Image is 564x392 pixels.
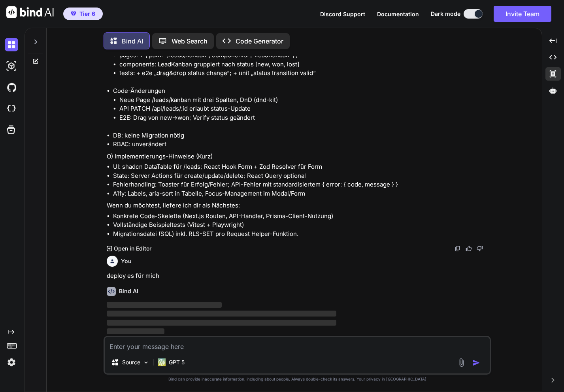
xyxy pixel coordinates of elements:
span: Documentation [377,11,419,17]
h6: Bind AI [119,287,138,295]
li: E2E: Drag von new→won; Verify status geändert [119,113,489,122]
li: Code-Änderungen [113,87,489,131]
img: dislike [477,245,483,252]
p: Code Generator [236,36,283,46]
img: copy [455,245,461,252]
img: settings [5,356,18,369]
li: A11y: Labels, aria-sort in Tabelle, Focus-Management im Modal/Form [113,189,489,198]
li: Spec-Diff [113,42,489,87]
img: like [466,245,472,252]
li: Neue Page /leads/kanban mit drei Spalten, DnD (dnd-kit) [119,96,489,105]
span: ‌ [107,320,336,326]
span: Discord Support [320,11,365,17]
li: UI: shadcn DataTable für /leads; React Hook Form + Zod Resolver für Form [113,162,489,171]
p: O) Implementierungs-Hinweise (Kurz) [107,152,489,161]
img: premium [71,11,76,16]
li: components: LeadKanban gruppiert nach status [new, won, lost] [119,60,489,69]
li: tests: + e2e „drag&drop status change“; + unit „status transition valid“ [119,69,489,78]
span: ‌ [107,311,336,317]
p: GPT 5 [169,358,185,366]
span: ‌ [107,328,164,334]
li: DB: keine Migration nötig [113,131,489,140]
li: API PATCH /api/leads/:id erlaubt status-Update [119,104,489,113]
button: Discord Support [320,10,365,18]
li: Konkrete Code-Skelette (Next.js Routen, API-Handler, Prisma-Client-Nutzung) [113,212,489,221]
p: Wenn du möchtest, liefere ich dir als Nächstes: [107,201,489,210]
img: Pick Models [143,359,149,366]
p: Open in Editor [114,245,151,253]
img: darkChat [5,38,18,51]
li: Vollständige Beispieltests (Vitest + Playwright) [113,220,489,230]
span: Tier 6 [79,10,95,18]
span: Dark mode [431,10,460,18]
img: attachment [457,358,466,367]
p: Bind can provide inaccurate information, including about people. Always double-check its answers.... [104,376,491,382]
h6: You [121,257,132,265]
p: deploy es für mich [107,271,489,281]
p: Source [122,358,140,366]
img: GPT 5 [158,358,166,366]
img: Bind AI [6,6,54,18]
li: Migrationsdatei (SQL) inkl. RLS-SET pro Request Helper-Funktion. [113,230,489,239]
li: pages: + { path: "/leads/kanban", components: ["LeadKanban"] } [119,51,489,60]
img: cloudideIcon [5,102,18,115]
img: icon [472,359,480,367]
li: State: Server Actions für create/update/delete; React Query optional [113,171,489,181]
span: ‌ [107,302,221,308]
p: Bind AI [122,36,143,46]
button: Documentation [377,10,419,18]
li: RBAC: unverändert [113,140,489,149]
button: Invite Team [494,6,551,22]
img: darkAi-studio [5,59,18,73]
button: premiumTier 6 [63,8,103,20]
img: githubDark [5,81,18,94]
p: Web Search [172,36,207,46]
li: Fehlerhandling: Toaster für Erfolg/Fehler; API-Fehler mit standardisiertem { error: { code, messa... [113,180,489,189]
